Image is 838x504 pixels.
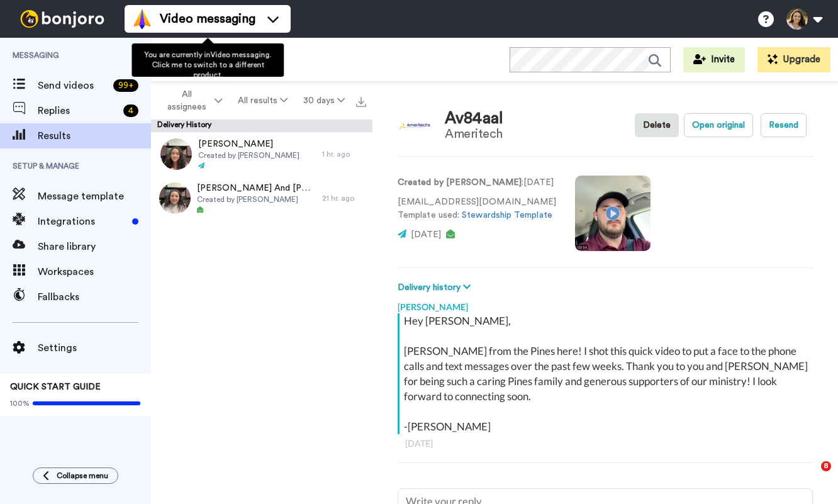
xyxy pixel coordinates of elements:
div: [DATE] [405,437,805,450]
span: Send videos [38,78,108,93]
span: You are currently in Video messaging . Click me to switch to a different product. [144,51,271,79]
iframe: Intercom live chat [795,461,825,491]
div: Hey [PERSON_NAME], [PERSON_NAME] from the Pines here! I shot this quick video to put a face to th... [404,313,810,434]
span: Video messaging [160,10,255,28]
span: Workspaces [38,264,151,279]
span: Integrations [38,214,127,229]
span: All assignees [161,88,212,113]
img: Image of Av84aal [398,108,432,143]
button: Delivery history [398,281,474,294]
img: da858491-153a-4140-881c-cc72590e3cb7-thumb.jpg [160,138,192,170]
button: 30 days [295,89,352,112]
button: Upgrade [757,47,830,72]
p: [EMAIL_ADDRESS][DOMAIN_NAME] Template used: [398,196,556,222]
div: 4 [123,104,138,117]
span: Replies [38,103,118,118]
button: Open original [684,113,753,137]
span: [DATE] [411,230,441,239]
span: 100% [10,398,30,408]
button: Delete [635,113,679,137]
button: Collapse menu [33,468,118,484]
img: export.svg [356,97,366,107]
button: Export all results that match these filters now. [352,91,370,110]
span: Created by [PERSON_NAME] [197,194,316,204]
span: [PERSON_NAME] [198,138,299,150]
span: 8 [821,461,831,471]
button: All assignees [154,83,230,118]
strong: Created by [PERSON_NAME] [398,178,522,187]
div: 1 hr. ago [322,149,366,159]
span: Share library [38,239,151,254]
span: [PERSON_NAME] And [PERSON_NAME] [197,182,316,194]
span: Created by [PERSON_NAME] [198,150,299,160]
img: 24e9141b-e01a-4742-9090-8e29bff60ec1-thumb.jpg [159,182,191,214]
span: Message template [38,189,151,204]
div: 21 hr. ago [322,193,366,203]
img: bj-logo-header-white.svg [15,10,109,28]
button: All results [230,89,296,112]
button: Invite [683,47,745,72]
div: Av84aal [445,109,503,128]
div: [PERSON_NAME] [398,294,813,313]
a: [PERSON_NAME] And [PERSON_NAME]Created by [PERSON_NAME]21 hr. ago [151,176,372,220]
div: 99 + [113,79,138,92]
span: Collapse menu [57,471,108,481]
span: QUICK START GUIDE [10,383,101,391]
div: Ameritech [445,127,503,141]
button: Resend [761,113,807,137]
span: Settings [38,340,151,356]
div: Delivery History [151,120,372,132]
a: Stewardship Template [462,211,552,220]
p: : [DATE] [398,176,556,189]
a: [PERSON_NAME]Created by [PERSON_NAME]1 hr. ago [151,132,372,176]
span: Fallbacks [38,289,151,305]
span: Results [38,128,151,143]
img: vm-color.svg [132,9,152,29]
